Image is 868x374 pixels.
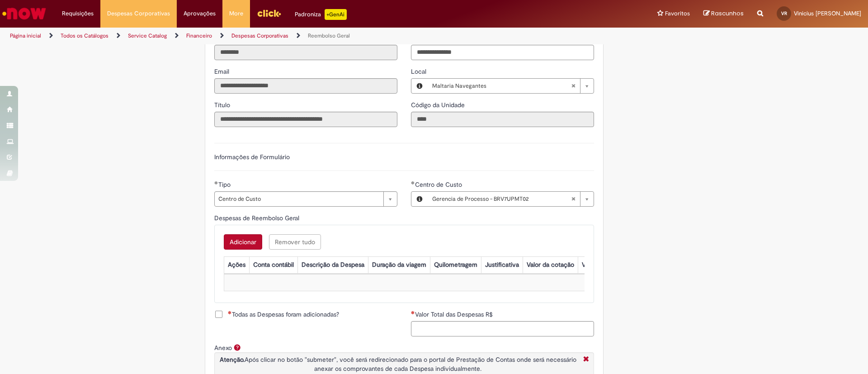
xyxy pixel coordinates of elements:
[411,192,428,206] button: Centro de Custo, Visualizar este registro Gerencia de Processo - BRV7UPMT02
[411,79,428,93] button: Local, Visualizar este registro Maltaria Navegantes
[214,112,397,127] input: Título
[249,256,297,273] th: Conta contábil
[214,100,232,109] label: Somente leitura - Título
[295,9,347,20] div: Padroniza
[432,192,571,206] span: Gerencia de Processo - BRV7UPMT02
[411,181,415,185] span: Obrigatório Preenchido
[711,9,744,18] span: Rascunhos
[411,45,594,60] input: Telefone de Contato
[214,181,218,185] span: Obrigatório Preenchido
[214,153,290,161] label: Informações de Formulário
[220,355,245,364] strong: Atenção.
[214,78,397,94] input: Email
[228,310,339,319] span: Todas as Despesas foram adicionadas?
[231,32,288,39] a: Despesas Corporativas
[308,32,350,39] a: Reembolso Geral
[566,79,580,93] abbr: Limpar campo Local
[368,256,430,273] th: Duração da viagem
[481,256,523,273] th: Justificativa
[10,32,41,39] a: Página inicial
[62,9,94,18] span: Requisições
[411,101,467,109] span: Somente leitura - Código da Unidade
[703,9,744,18] a: Rascunhos
[325,9,347,20] p: +GenAi
[665,9,690,18] span: Favoritos
[214,344,232,352] label: Anexo
[297,256,368,273] th: Descrição da Despesa
[229,9,243,18] span: More
[214,67,231,76] label: Somente leitura - Email
[411,112,594,127] input: Código da Unidade
[224,256,249,273] th: Ações
[224,234,262,250] button: Add a row for Despesas de Reembolso Geral
[184,9,216,18] span: Aprovações
[578,256,626,273] th: Valor por Litro
[430,256,481,273] th: Quilometragem
[214,67,231,76] span: Somente leitura - Email
[411,100,467,109] label: Somente leitura - Código da Unidade
[61,32,108,39] a: Todos os Catálogos
[581,355,591,365] i: Fechar More information Por anexo
[415,310,495,318] span: Valor Total das Despesas R$
[214,101,232,109] span: Somente leitura - Título
[411,311,415,314] span: Necessários
[214,45,397,60] input: ID
[218,192,379,206] span: Centro de Custo
[566,192,580,206] abbr: Limpar campo Centro de Custo
[432,79,571,93] span: Maltaria Navegantes
[411,67,428,76] span: Local
[257,6,281,20] img: click_logo_yellow_360x200.png
[523,256,578,273] th: Valor da cotação
[186,32,212,39] a: Financeiro
[781,10,787,16] span: VR
[428,192,594,206] a: Gerencia de Processo - BRV7UPMT02Limpar campo Centro de Custo
[7,28,572,44] ul: Trilhas de página
[415,180,464,189] span: Centro de Custo
[411,321,594,336] input: Valor Total das Despesas R$
[218,180,232,189] span: Tipo
[128,32,167,39] a: Service Catalog
[794,9,861,17] span: Vinicius [PERSON_NAME]
[107,9,170,18] span: Despesas Corporativas
[428,79,594,93] a: Maltaria NavegantesLimpar campo Local
[232,344,243,351] span: Ajuda para Anexo
[214,214,301,222] span: Despesas de Reembolso Geral
[217,355,579,373] p: Após clicar no botão "submeter", você será redirecionado para o portal de Prestação de Contas ond...
[1,5,47,23] img: ServiceNow
[228,311,232,314] span: Necessários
